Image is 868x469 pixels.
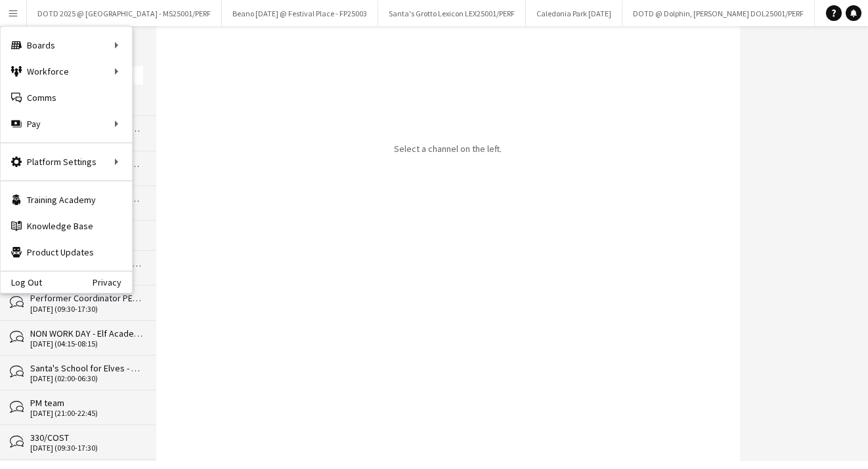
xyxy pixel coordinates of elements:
div: Boards [1,32,132,58]
div: Santa's School for Elves - NOT A WORK DAY - Comms Chat [30,362,143,374]
button: DOTD @ Dolphin, [PERSON_NAME] DOL25001/PERF [622,1,815,26]
a: Comms [1,84,132,111]
div: [DATE] (02:00-06:30) [30,374,143,383]
div: Workforce [1,58,132,84]
div: Platform Settings [1,149,132,175]
div: Pay [1,111,132,137]
div: Performer Coordinator PERF320 [30,292,143,304]
p: Select a channel on the left. [394,143,502,155]
div: PM team [30,397,143,409]
button: Santa's Grotto Lexicon LEX25001/PERF [378,1,526,26]
div: [DATE] (09:30-17:30) [30,305,143,314]
div: [DATE] (04:15-08:15) [30,339,143,348]
button: DOTD 2025 @ [GEOGRAPHIC_DATA] - MS25001/PERF [27,1,222,26]
button: Beano [DATE] @ Festival Place - FP25003 [222,1,378,26]
a: Privacy [93,277,132,288]
a: Log Out [1,277,42,288]
a: Knowledge Base [1,213,132,239]
div: NON WORK DAY - Elf Academy Metrocentre MET24001 [30,328,143,339]
div: 330/COST [30,432,143,443]
button: Caledonia Park [DATE] [526,1,622,26]
div: [DATE] (09:30-17:30) [30,443,143,453]
a: Product Updates [1,239,132,265]
a: Training Academy [1,187,132,213]
div: [DATE] (21:00-22:45) [30,409,143,418]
